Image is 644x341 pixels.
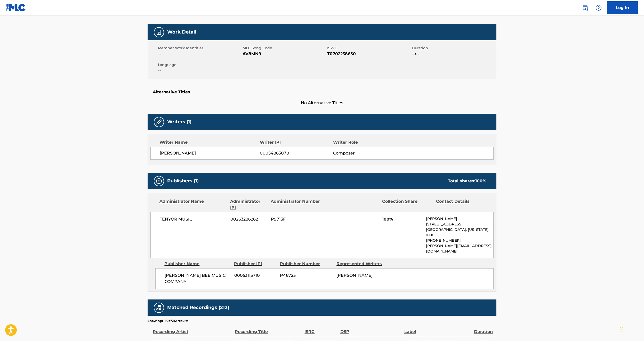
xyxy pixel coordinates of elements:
[426,227,493,238] p: [GEOGRAPHIC_DATA], [US_STATE] 10001
[158,51,241,57] span: --
[304,323,337,335] div: ISRC
[412,45,495,51] span: Duration
[333,150,400,156] span: Composer
[160,150,260,156] span: [PERSON_NAME]
[167,29,196,35] h5: Work Detail
[158,68,241,74] span: --
[153,323,232,335] div: Recording Artist
[336,261,389,267] div: Represented Writers
[156,178,162,184] img: Publishers
[243,51,326,57] span: AV8MN9
[165,272,230,285] span: [PERSON_NAME] BEE MUSIC COMPANY
[230,198,267,211] div: Administrator IPI
[582,5,588,11] img: search
[158,45,241,51] span: Member Work Identifier
[271,216,321,222] span: P9713F
[158,62,241,68] span: Language
[595,5,602,11] img: help
[260,139,333,145] div: Writer IPI
[474,323,494,335] div: Duration
[593,3,604,13] div: Help
[153,90,491,95] h5: Alternative Titles
[167,305,229,311] h5: Matched Recordings (212)
[160,216,227,222] span: TENYOR MUSIC
[148,100,496,106] span: No Alternative Titles
[230,216,267,222] span: 00263286262
[607,1,638,14] a: Log In
[426,222,493,227] p: [STREET_ADDRESS],
[156,29,162,35] img: Work Detail
[426,243,493,254] p: [PERSON_NAME][EMAIL_ADDRESS][DOMAIN_NAME]
[620,321,623,337] div: Drag
[6,4,26,11] img: MLC Logo
[234,272,276,279] span: 00053115710
[618,316,644,341] iframe: Chat Widget
[333,139,400,145] div: Writer Role
[580,3,590,13] a: Public Search
[164,261,230,267] div: Publisher Name
[159,198,226,211] div: Administrator Name
[327,45,410,51] span: ISWC
[260,150,333,156] span: 00054863070
[426,238,493,243] p: [PHONE_NUMBER]
[243,45,326,51] span: MLC Song Code
[475,178,486,183] span: 100 %
[412,51,495,57] span: --:--
[271,198,321,211] div: Administrator Number
[327,51,410,57] span: T0702238650
[167,178,199,184] h5: Publishers (1)
[336,273,373,278] span: [PERSON_NAME]
[156,119,162,125] img: Writers
[156,305,162,311] img: Matched Recordings
[436,198,486,211] div: Contact Details
[448,178,486,184] div: Total shares:
[280,261,333,267] div: Publisher Number
[426,216,493,222] p: [PERSON_NAME]
[148,319,188,323] p: Showing 1 - 10 of 212 results
[159,139,260,145] div: Writer Name
[234,261,276,267] div: Publisher IPI
[167,119,191,125] h5: Writers (1)
[235,323,302,335] div: Recording Title
[280,272,333,279] span: P46725
[382,198,432,211] div: Collection Share
[404,323,471,335] div: Label
[340,323,402,335] div: DSP
[382,216,422,222] span: 100%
